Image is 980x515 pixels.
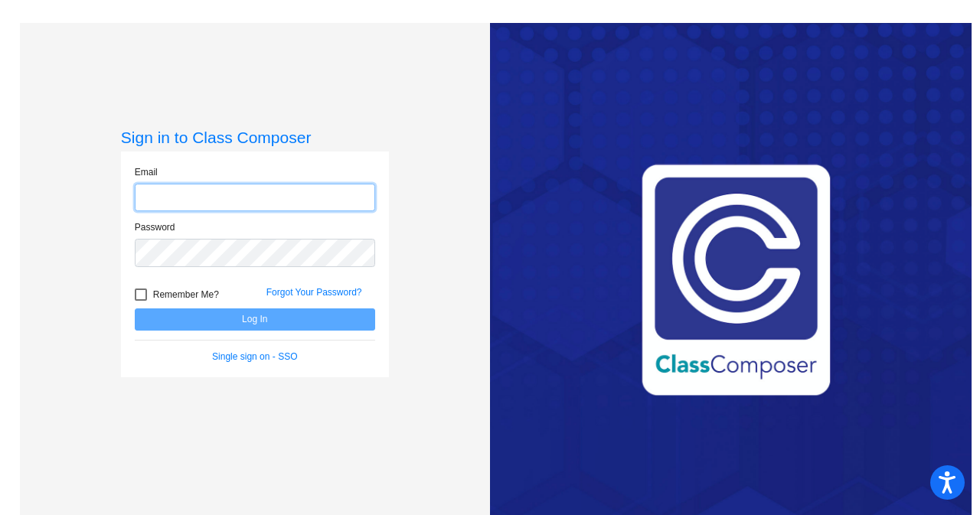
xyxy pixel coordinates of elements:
label: Password [135,220,175,234]
a: Forgot Your Password? [266,287,362,298]
a: Single sign on - SSO [212,351,297,362]
h3: Sign in to Class Composer [121,128,389,147]
label: Email [135,165,158,179]
button: Log In [135,308,375,331]
span: Remember Me? [153,285,219,304]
